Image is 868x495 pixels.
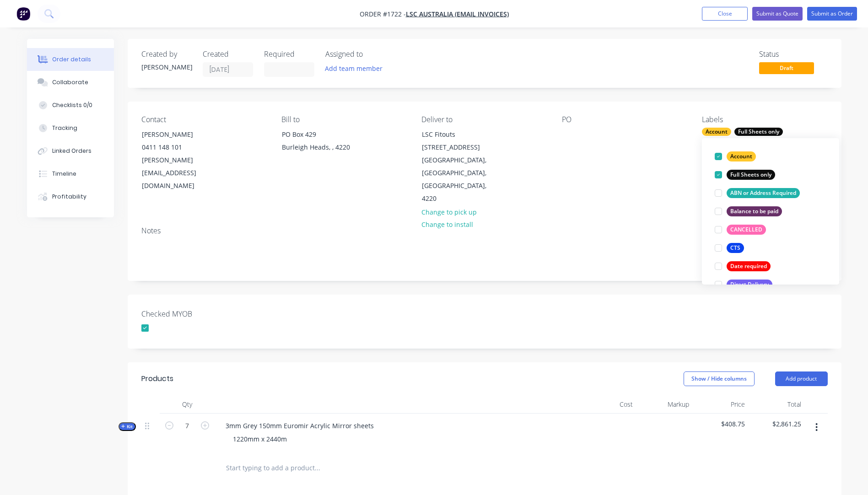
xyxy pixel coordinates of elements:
button: Close [702,7,748,21]
div: LSC Fitouts [STREET_ADDRESS][GEOGRAPHIC_DATA], [GEOGRAPHIC_DATA], [GEOGRAPHIC_DATA], 4220 [414,128,506,205]
span: Draft [759,62,814,74]
div: Tracking [52,124,77,132]
div: Account [702,128,731,136]
div: Contact [141,115,267,124]
button: Kit [119,422,136,431]
label: Checked MYOB [141,308,256,319]
button: Timeline [27,162,114,185]
button: Full Sheets only [711,168,779,181]
button: Account [711,150,760,163]
div: Required [264,50,314,59]
div: Qty [160,395,215,414]
span: $408.75 [696,419,745,429]
div: 3mm Grey 150mm Euromir Acrylic Mirror sheets [218,419,381,432]
div: Full Sheets only [727,170,775,180]
span: Order #1722 - [360,10,406,18]
div: [PERSON_NAME] [142,128,218,141]
button: Collaborate [27,71,114,94]
button: Order details [27,48,114,71]
button: Show / Hide columns [684,371,755,386]
div: Assigned to [325,50,417,59]
div: Linked Orders [52,147,92,155]
button: Add team member [325,62,388,75]
div: Full Sheets only [734,128,783,136]
div: Bill to [281,115,407,124]
div: Cost [581,395,637,414]
button: Change to pick up [416,205,481,218]
button: Add product [775,371,828,386]
button: CANCELLED [711,223,770,236]
img: Factory [16,7,30,21]
div: CANCELLED [727,225,766,235]
div: PO Box 429Burleigh Heads, , 4220 [274,128,366,157]
div: Labels [702,115,827,124]
div: Price [693,395,749,414]
div: Notes [141,226,828,235]
div: 0411 148 101 [142,141,218,154]
div: Deliver to [421,115,547,124]
div: Markup [636,395,693,414]
button: Date required [711,260,774,273]
div: Created by [141,50,192,59]
button: Direct Delivery [711,278,776,291]
button: CTS [711,242,748,254]
div: Account [727,151,756,161]
div: PO [562,115,687,124]
div: Collaborate [52,78,88,86]
button: Profitability [27,185,114,208]
button: Balance to be paid [711,205,786,218]
div: Total [749,395,805,414]
div: Burleigh Heads, , 4220 [282,141,358,154]
div: CTS [727,243,744,253]
button: Tracking [27,117,114,140]
div: Timeline [52,170,76,178]
span: Kit [121,423,133,430]
div: Status [759,50,828,59]
div: Checklists 0/0 [52,101,92,109]
div: LSC Fitouts [STREET_ADDRESS] [422,128,498,154]
div: 1220mm x 2440m [226,432,294,446]
div: PO Box 429 [282,128,358,141]
div: Direct Delivery [727,280,772,290]
div: [PERSON_NAME]0411 148 101[PERSON_NAME][EMAIL_ADDRESS][DOMAIN_NAME] [134,128,226,193]
div: Order details [52,55,91,64]
button: Submit as Order [807,7,857,21]
button: Submit as Quote [752,7,803,21]
div: [PERSON_NAME] [141,62,192,72]
button: Linked Orders [27,140,114,162]
div: Balance to be paid [727,206,782,216]
button: Checklists 0/0 [27,94,114,117]
button: ABN or Address Required [711,187,803,199]
div: Created [203,50,253,59]
div: ABN or Address Required [727,188,800,198]
div: [GEOGRAPHIC_DATA], [GEOGRAPHIC_DATA], [GEOGRAPHIC_DATA], 4220 [422,154,498,205]
input: Start typing to add a product... [226,459,409,477]
div: Profitability [52,193,86,201]
div: Products [141,373,173,384]
span: $2,861.25 [752,419,801,429]
div: Date required [727,261,771,271]
a: LSC Australia (Email invoices) [406,10,509,18]
button: Change to install [416,218,478,231]
button: Add team member [320,62,387,75]
div: [PERSON_NAME][EMAIL_ADDRESS][DOMAIN_NAME] [142,154,218,192]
